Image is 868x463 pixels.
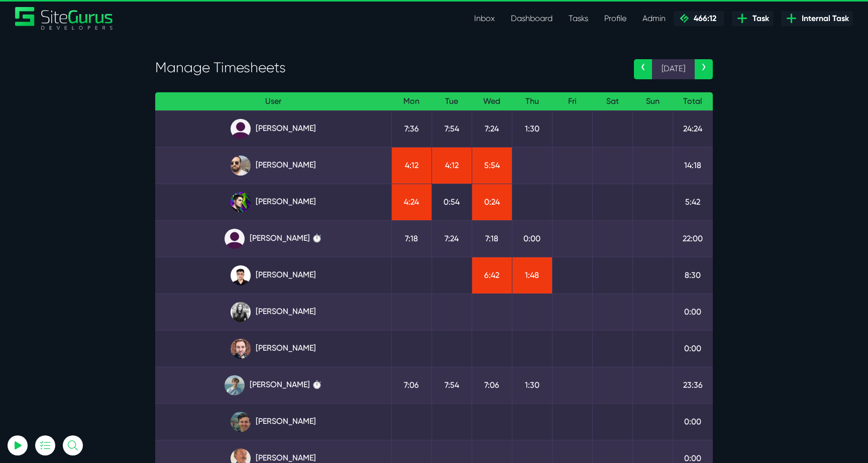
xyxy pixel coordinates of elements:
span: Task [748,13,769,25]
a: Inbox [466,9,503,29]
td: 5:54 [472,147,512,184]
td: 0:00 [673,330,713,367]
td: 7:24 [431,220,472,257]
td: 0:24 [472,184,512,220]
td: 23:36 [673,367,713,403]
th: Fri [552,92,592,111]
th: Mon [391,92,431,111]
a: [PERSON_NAME] [163,265,383,285]
td: 7:36 [391,110,431,147]
a: Dashboard [503,9,561,29]
td: 8:30 [673,257,713,293]
td: 0:00 [512,220,552,257]
td: 7:18 [391,220,431,257]
a: Profile [596,9,634,29]
img: Sitegurus Logo [15,7,114,30]
a: [PERSON_NAME] [163,119,383,139]
span: Internal Task [798,13,849,25]
td: 0:54 [431,184,472,220]
th: Thu [512,92,552,111]
td: 7:06 [391,367,431,403]
th: Sun [632,92,673,111]
td: 7:54 [431,367,472,403]
td: 5:42 [673,184,713,220]
img: tfogtqcjwjterk6idyiu.jpg [231,339,251,359]
td: 1:48 [512,257,552,293]
a: [PERSON_NAME] [163,412,383,432]
a: Internal Task [781,11,853,26]
td: 4:24 [391,184,431,220]
td: 0:00 [673,403,713,440]
th: Wed [472,92,512,111]
a: [PERSON_NAME] [163,156,383,176]
td: 0:00 [673,293,713,330]
img: rgqpcqpgtbr9fmz9rxmm.jpg [231,302,251,322]
img: esb8jb8dmrsykbqurfoz.jpg [231,412,251,432]
a: [PERSON_NAME] [163,302,383,322]
span: 466:12 [690,14,716,23]
td: 4:12 [391,147,431,184]
a: ‹ [634,59,652,79]
a: [PERSON_NAME] [163,192,383,212]
a: SiteGurus [15,7,114,30]
td: 7:24 [472,110,512,147]
h3: Manage Timesheets [155,59,619,76]
img: tkl4csrki1nqjgf0pb1z.png [225,375,245,395]
td: 14:18 [673,147,713,184]
td: 4:12 [431,147,472,184]
td: 7:06 [472,367,512,403]
img: rxuxidhawjjb44sgel4e.png [231,192,251,212]
a: Admin [634,9,674,29]
img: ublsy46zpoyz6muduycb.jpg [231,156,251,176]
th: Sat [592,92,632,111]
a: [PERSON_NAME] [163,339,383,359]
span: [DATE] [652,59,695,79]
img: default_qrqg0b.png [231,119,251,139]
th: Total [673,92,713,111]
th: User [155,92,391,111]
td: 1:30 [512,110,552,147]
a: 466:12 [674,11,724,26]
img: xv1kmavyemxtguplm5ir.png [231,265,251,285]
td: 1:30 [512,367,552,403]
a: [PERSON_NAME] ⏱️ [163,229,383,249]
a: [PERSON_NAME] ⏱️ [163,375,383,395]
td: 24:24 [673,110,713,147]
td: 7:54 [431,110,472,147]
th: Tue [431,92,472,111]
td: 6:42 [472,257,512,293]
a: Task [732,11,773,26]
img: default_qrqg0b.png [225,229,245,249]
td: 22:00 [673,220,713,257]
td: 7:18 [472,220,512,257]
a: › [695,59,713,79]
a: Tasks [561,9,596,29]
